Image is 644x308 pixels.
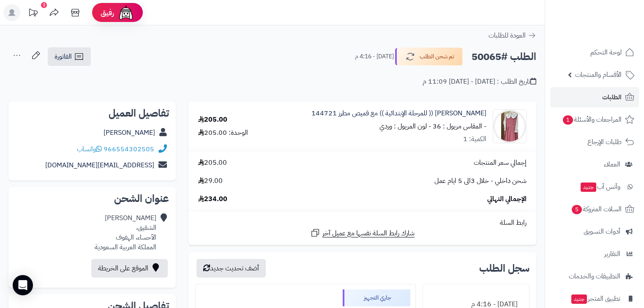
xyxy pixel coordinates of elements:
[423,77,536,87] div: تاريخ الطلب : [DATE] - [DATE] 11:09 م
[198,115,227,125] div: 205.00
[602,91,622,103] span: الطلبات
[355,52,394,61] small: [DATE] - 4:16 م
[487,194,527,204] span: الإجمالي النهائي
[322,229,415,238] span: شارك رابط السلة نفسها مع عميل آخر
[575,69,622,81] span: الأقسام والمنتجات
[463,134,486,144] div: الكمية: 1
[77,144,102,154] a: واتساب
[104,128,155,138] a: [PERSON_NAME]
[550,42,639,63] a: لوحة التحكم
[562,114,622,125] span: المراجعات والأسئلة
[379,121,431,131] small: - لون المريول : وردي
[196,259,266,278] button: أضف تحديث جديد
[311,109,486,118] a: [PERSON_NAME] (( للمرحلة الإبتدائية )) مع قميص مطرز 144721
[55,52,72,62] span: الفاتورة
[15,194,169,204] h2: عنوان الشحن
[15,108,169,118] h2: تفاصيل العميل
[343,289,410,306] div: جاري التجهيز
[584,226,620,237] span: أدوات التسويق
[91,259,168,278] a: الموقع على الخريطة
[488,30,526,41] span: العودة للطلبات
[550,177,639,197] a: وآتس آبجديد
[604,158,620,170] span: العملاء
[571,205,582,215] span: 5
[550,221,639,242] a: أدوات التسويق
[198,158,227,168] span: 205.00
[310,228,415,238] a: شارك رابط السلة نفسها مع عميل آخر
[587,6,636,24] img: logo-2.png
[434,176,527,186] span: شحن داخلي - خلال 3الى 5 ايام عمل
[550,154,639,174] a: العملاء
[192,218,533,228] div: رابط السلة
[587,136,622,148] span: طلبات الإرجاع
[198,128,248,138] div: الوحدة: 205.00
[95,213,156,252] div: [PERSON_NAME] الشقيق، الآحساء، الهفوف المملكة العربية السعودية
[604,248,620,260] span: التقارير
[550,132,639,152] a: طلبات الإرجاع
[590,46,622,58] span: لوحة التحكم
[562,115,573,125] span: 1
[45,160,154,170] a: [EMAIL_ADDRESS][DOMAIN_NAME]
[571,203,622,215] span: السلات المتروكة
[198,176,223,186] span: 29.00
[550,266,639,286] a: التطبيقات والخدمات
[580,181,620,193] span: وآتس آب
[104,144,154,154] a: 966554302505
[22,4,44,23] a: تحديثات المنصة
[395,48,463,65] button: تم شحن الطلب
[550,199,639,219] a: السلات المتروكة5
[48,47,91,66] a: الفاتورة
[101,8,114,18] span: رفيق
[488,30,536,41] a: العودة للطلبات
[550,109,639,130] a: المراجعات والأسئلة1
[13,275,33,295] div: Open Intercom Messenger
[571,294,587,304] span: جديد
[581,183,596,192] span: جديد
[550,244,639,264] a: التقارير
[41,2,47,8] div: 2
[472,48,536,65] h2: الطلب #50065
[198,194,227,204] span: 234.00
[570,293,620,305] span: تطبيق المتجر
[550,87,639,107] a: الطلبات
[569,270,620,282] span: التطبيقات والخدمات
[493,109,526,143] img: 1756622072-IMG_5639-90x90.jpeg
[433,121,486,131] small: - المقاس مريول : 36
[474,158,527,168] span: إجمالي سعر المنتجات
[117,4,134,21] img: ai-face.png
[479,263,529,273] h3: سجل الطلب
